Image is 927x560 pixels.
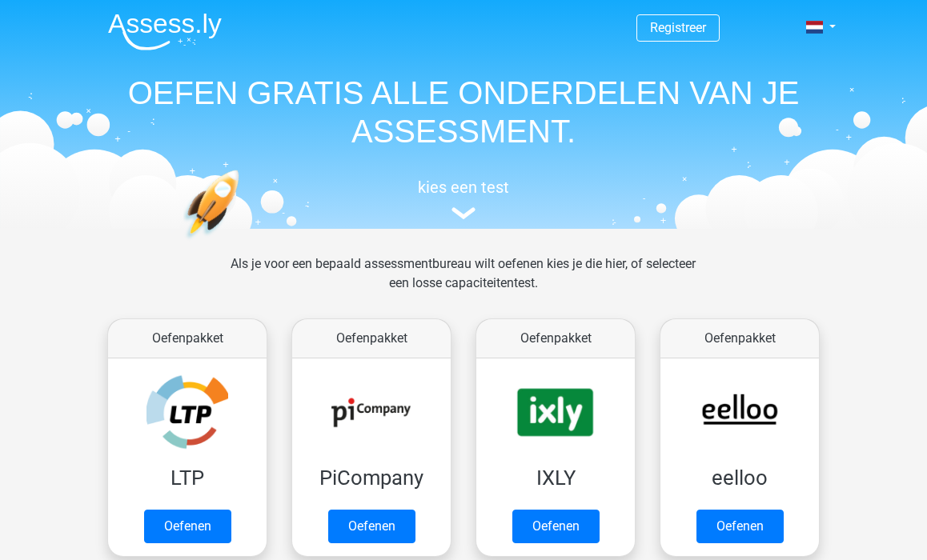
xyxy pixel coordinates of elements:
img: Assessly [108,13,222,50]
a: Oefenen [328,510,415,543]
img: assessment [451,207,476,219]
h5: kies een test [95,178,832,197]
a: kies een test [95,178,832,220]
a: Oefenen [512,510,600,543]
div: Als je voor een bepaald assessmentbureau wilt oefenen kies je die hier, of selecteer een losse ca... [218,254,708,312]
img: oefenen [183,170,301,314]
h1: OEFEN GRATIS ALLE ONDERDELEN VAN JE ASSESSMENT. [95,74,832,150]
a: Registreer [650,20,706,35]
a: Oefenen [696,510,784,543]
a: Oefenen [144,510,231,543]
